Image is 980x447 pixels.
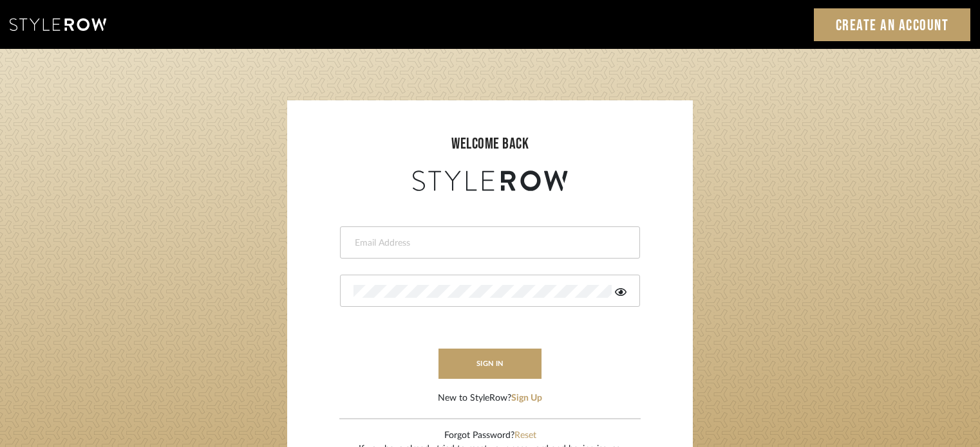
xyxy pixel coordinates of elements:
button: sign in [438,349,542,379]
input: Email Address [353,237,623,250]
div: New to StyleRow? [438,392,542,405]
button: Reset [514,429,536,442]
div: welcome back [300,132,680,156]
button: Sign Up [511,392,542,405]
a: Create an Account [814,8,971,41]
div: Forgot Password? [359,429,622,442]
